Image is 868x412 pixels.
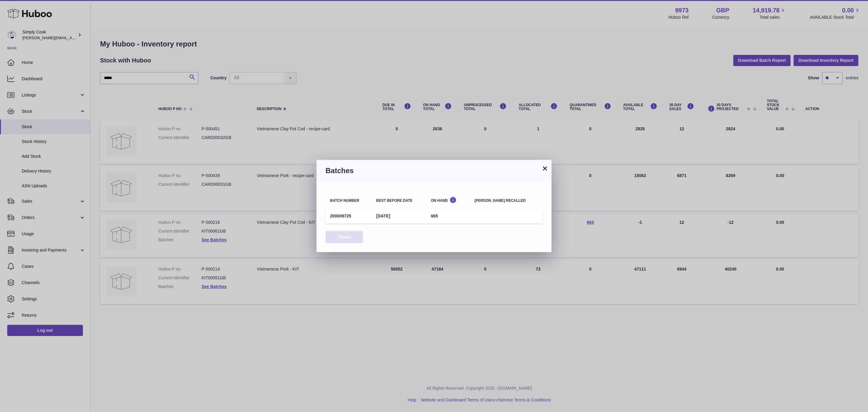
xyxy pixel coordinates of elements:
td: [DATE] [372,209,426,223]
div: On Hand [431,197,466,202]
td: 665 [426,209,470,223]
button: Close [325,231,363,243]
div: Batch number [330,199,367,203]
div: [PERSON_NAME] recalled [475,199,538,203]
button: × [541,165,549,172]
div: Best before date [376,199,422,203]
td: 200009725 [325,209,372,223]
h3: Batches [325,166,542,176]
